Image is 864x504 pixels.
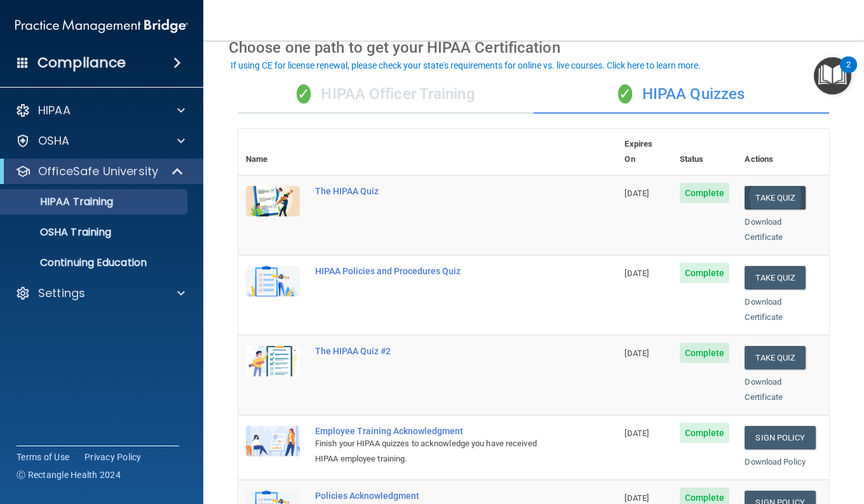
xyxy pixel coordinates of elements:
[38,286,85,301] p: Settings
[745,426,815,449] a: Sign Policy
[745,266,806,289] button: Take Quiz
[745,457,806,467] a: Download Policy
[238,129,307,175] th: Name
[680,263,730,283] span: Complete
[534,76,829,114] div: HIPAA Quizzes
[297,84,311,103] span: ✓
[745,186,806,209] button: Take Quiz
[315,436,553,467] div: Finish your HIPAA quizzes to acknowledge you have received HIPAA employee training.
[624,493,649,503] span: [DATE]
[745,377,783,402] a: Download Certificate
[15,13,188,39] img: PMB logo
[672,129,738,175] th: Status
[38,103,71,118] p: HIPAA
[229,59,703,72] button: If using CE for license renewal, please check your state's requirements for online vs. live cours...
[846,65,851,81] div: 2
[814,57,851,95] button: Open Resource Center, 2 new notifications
[617,129,672,175] th: Expires On
[38,133,70,149] p: OSHA
[8,196,113,208] p: HIPAA Training
[737,129,829,175] th: Actions
[745,346,806,369] button: Take Quiz
[8,256,182,269] p: Continuing Education
[624,189,649,198] span: [DATE]
[315,426,553,436] div: Employee Training Acknowledgment
[17,468,121,481] span: Ⓒ Rectangle Health 2024
[624,269,649,278] span: [DATE]
[745,217,783,242] a: Download Certificate
[15,103,185,118] a: HIPAA
[618,84,632,103] span: ✓
[231,61,701,70] div: If using CE for license renewal, please check your state's requirements for online vs. live cours...
[84,451,142,463] a: Privacy Policy
[15,164,184,179] a: OfficeSafe University
[745,297,783,322] a: Download Certificate
[315,266,553,276] div: HIPAA Policies and Procedures Quiz
[15,286,185,301] a: Settings
[17,451,69,463] a: Terms of Use
[624,428,649,438] span: [DATE]
[680,423,730,443] span: Complete
[315,186,553,196] div: The HIPAA Quiz
[624,348,649,358] span: [DATE]
[680,343,730,363] span: Complete
[229,29,839,66] div: Choose one path to get your HIPAA Certification
[315,491,553,501] div: Policies Acknowledgment
[8,226,111,239] p: OSHA Training
[238,76,534,114] div: HIPAA Officer Training
[38,164,158,179] p: OfficeSafe University
[315,346,553,356] div: The HIPAA Quiz #2
[680,183,730,203] span: Complete
[37,54,126,72] h4: Compliance
[15,133,185,149] a: OSHA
